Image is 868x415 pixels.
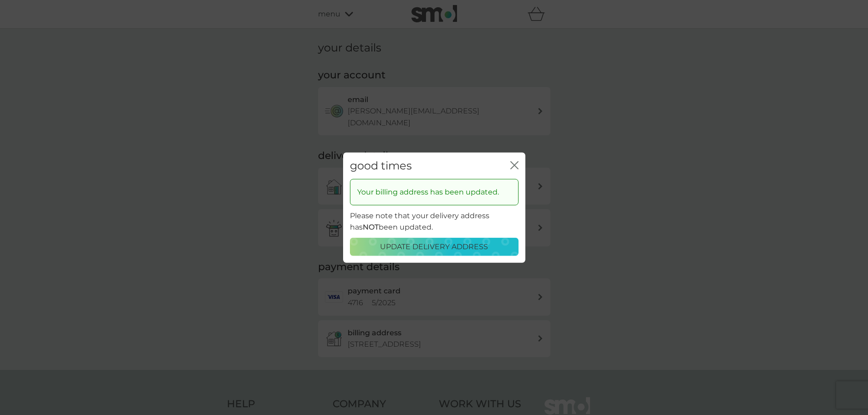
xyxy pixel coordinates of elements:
strong: NOT [363,223,379,231]
h2: good times [350,159,412,172]
button: close [510,161,519,170]
span: Please note that your delivery address has been updated. [350,211,489,232]
p: Your billing address has been updated. [357,186,499,198]
p: update delivery address [380,241,488,253]
button: update delivery address [350,238,519,256]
